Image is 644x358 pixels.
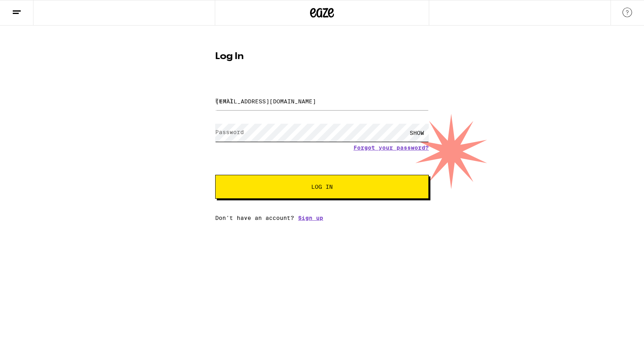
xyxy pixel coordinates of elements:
button: Log In [215,175,429,199]
label: Password [215,129,244,135]
a: Forgot your password? [353,144,429,151]
div: Don't have an account? [215,215,429,221]
a: Sign up [298,215,323,221]
h1: Log In [215,52,429,61]
input: Email [215,92,429,110]
span: Hi. Need any help? [5,6,57,12]
label: Email [215,97,233,104]
div: SHOW [405,124,429,142]
span: Log In [311,184,333,190]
